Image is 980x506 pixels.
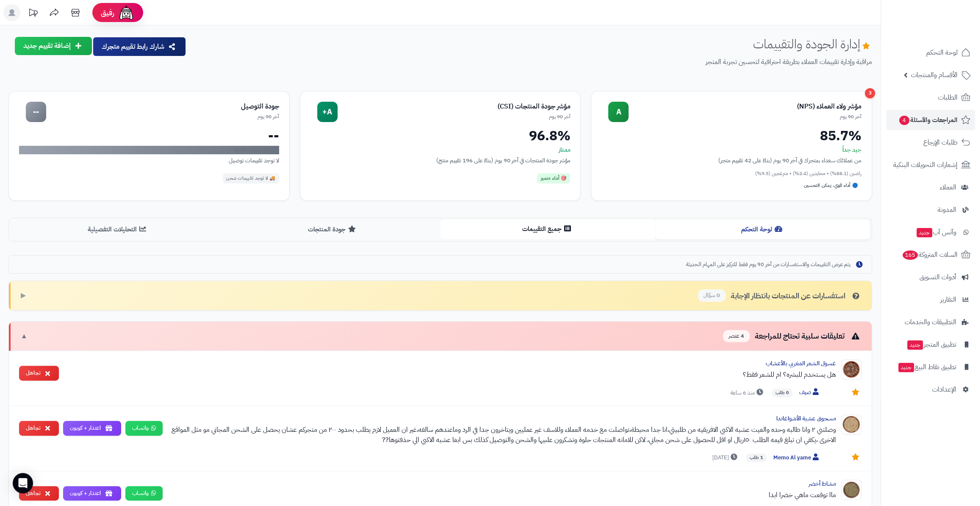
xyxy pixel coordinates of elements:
span: 1 طلب [746,453,767,462]
img: Product [841,414,861,435]
a: الإعدادات [886,379,975,400]
button: شارك رابط تقييم متجرك [93,37,185,56]
a: تطبيق المتجرجديد [886,334,975,355]
div: 3 [865,88,875,98]
a: المدونة [886,200,975,220]
span: [DATE] [712,453,739,462]
div: -- [26,102,46,122]
h1: إدارة الجودة والتقييمات [753,37,872,51]
div: ماا توقعت ماهي خضرا ابدا [169,490,836,500]
p: مراقبة وإدارة تقييمات العملاء بطريقة احترافية لتحسين تجربة المتجر [193,57,872,67]
span: التطبيقات والخدمات [905,316,956,328]
span: Memo Al yame [773,453,821,462]
div: هل يستخدم للبشره؟ ام للشعر فقط؟ [66,370,836,380]
div: ممتاز [310,146,570,154]
div: لا توجد تقييمات توصيل [19,156,279,165]
button: إضافة تقييم جديد [15,37,92,55]
span: الطلبات [938,92,958,103]
button: اعتذار + كوبون [63,486,121,501]
a: أدوات التسويق [886,267,975,287]
span: الأقسام والمنتجات [911,69,958,81]
a: التقارير [886,289,975,310]
a: لوحة التحكم [886,42,975,63]
a: طلبات الإرجاع [886,132,975,153]
a: الطلبات [886,87,975,108]
div: جودة التوصيل [46,102,279,111]
span: التقارير [940,294,956,306]
span: 4 [899,116,909,125]
a: إشعارات التحويلات البنكية [886,155,975,175]
span: أدوات التسويق [919,271,956,283]
a: التطبيقات والخدمات [886,312,975,332]
span: العملاء [940,181,956,193]
a: العملاء [886,177,975,197]
span: جديد [907,340,923,350]
div: لا توجد بيانات كافية [19,146,279,154]
span: ▼ [21,331,28,341]
div: 🎯 أداء متميز [537,173,570,183]
div: وصلتني ٢ وانا طالبه وحده والغيت عشبه الاكبي الافريقيه من طلبيتي،انا جدا محبطة،تواصلت مع خدمه العم... [169,425,836,445]
span: جديد [898,363,914,372]
div: غسول الشعر المغربي بالأعشاب [66,359,836,368]
button: تجاهل [19,421,59,436]
a: وآتس آبجديد [886,222,975,242]
img: Product [841,480,861,500]
div: آخر 90 يوم [628,113,861,120]
div: مشاط أخضر [169,480,836,488]
span: وآتس آب [916,226,956,238]
button: تجاهل [19,486,59,501]
div: A [608,102,628,122]
span: الإعدادات [932,384,956,395]
div: 🔵 أداء قوي، يمكن التحسين [800,181,861,191]
span: لوحة التحكم [926,47,958,58]
button: جميع التقييمات [440,220,655,239]
button: جودة المنتجات [225,220,440,239]
span: يتم عرض التقييمات والاستفسارات من آخر 90 يوم فقط للتركيز على المهام الحديثة [686,261,850,269]
div: تعليقات سلبية تحتاج للمراجعة [723,330,861,342]
div: مؤشر جودة المنتجات (CSI) [338,102,570,111]
div: جيد جداً [601,146,861,154]
span: 0 طلب [772,389,792,397]
a: واتساب [125,421,163,436]
span: المدونة [938,204,956,216]
span: تطبيق المتجر [906,339,956,350]
span: المراجعات والأسئلة [898,114,958,126]
span: جديد [916,228,932,237]
span: 165 [902,250,918,260]
div: 96.8% [310,129,570,142]
div: A+ [317,102,338,122]
div: آخر 90 يوم [338,113,570,120]
div: مؤشر جودة المنتجات في آخر 90 يوم (بناءً على 196 تقييم منتج) [310,156,570,165]
img: ai-face.png [118,4,135,21]
img: Product [841,359,861,380]
a: واتساب [125,486,163,501]
div: Open Intercom Messenger [13,473,33,493]
span: طلبات الإرجاع [923,136,958,148]
div: آخر 90 يوم [46,113,279,120]
span: رفيق [101,8,114,18]
a: السلات المتروكة165 [886,245,975,265]
a: تطبيق نقاط البيعجديد [886,357,975,377]
button: لوحة التحكم [655,220,870,239]
div: مؤشر ولاء العملاء (NPS) [628,102,861,111]
div: استفسارات عن المنتجات بانتظار الإجابة [698,289,861,302]
div: راضين (88.1%) • محايدين (2.4%) • منزعجين (9.5%) [601,170,861,177]
span: 4 عنصر [723,330,750,342]
div: 85.7% [601,129,861,142]
div: مسحوق عشبة الأشواغاندا [169,414,836,423]
button: تجاهل [19,366,59,381]
a: المراجعات والأسئلة4 [886,110,975,130]
span: ضيف [799,388,821,397]
a: تحديثات المنصة [22,4,44,23]
div: -- [19,129,279,142]
span: إشعارات التحويلات البنكية [893,159,958,171]
span: 0 سؤال [698,289,725,302]
div: 🚚 لا توجد تقييمات شحن [223,173,279,183]
span: السلات المتروكة [902,249,958,261]
div: من عملائك سعداء بمتجرك في آخر 90 يوم (بناءً على 42 تقييم متجر) [601,156,861,165]
button: اعتذار + كوبون [63,421,121,436]
button: التحليلات التفصيلية [11,220,225,239]
span: ▶ [21,291,26,300]
span: تطبيق نقاط البيع [897,361,956,373]
span: منذ 6 ساعة [731,389,765,397]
